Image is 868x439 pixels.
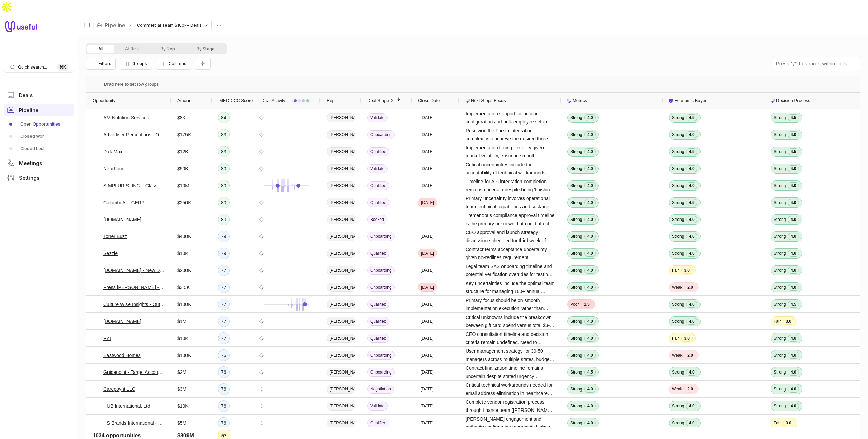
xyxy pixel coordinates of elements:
a: Pipeline [4,104,74,116]
span: Weak [672,386,682,392]
span: 4.0 [584,420,596,426]
span: $400K [177,232,191,241]
div: 76 [218,383,230,395]
div: Economic Buyer [669,93,758,109]
button: Columns [156,58,191,70]
div: 79 [218,248,230,259]
span: $1M [177,317,186,325]
span: Rep [327,97,335,105]
a: Culture Wise Insights - Outbound [103,300,165,308]
time: [DATE] [421,369,434,375]
span: 4.0 [584,352,596,359]
span: Strong [570,234,582,239]
span: Strong [672,217,684,222]
span: 1.5 [581,301,592,308]
span: $175K [177,131,191,139]
span: Qualified [367,300,389,309]
kbd: ⌘ K [57,64,68,71]
span: 4.0 [584,335,596,342]
span: [PERSON_NAME] [327,283,355,292]
span: 4.0 [788,369,799,376]
span: Qualified [367,181,389,190]
span: Strong [570,386,582,392]
span: Settings [19,175,39,180]
span: [PERSON_NAME] [327,198,355,207]
a: Carepoynt LLC [103,385,135,393]
span: 4.0 [584,250,596,257]
span: Decision Process [776,97,810,105]
span: Resolving the Forsta integration complexity to achieve the desired three-button user experience. ... [466,127,555,143]
span: 2.0 [684,386,696,393]
span: Strong [774,285,786,290]
span: Deal Activity [261,97,285,105]
span: Strong [570,285,582,290]
time: [DATE] [421,285,434,290]
span: Onboarding [367,368,395,377]
span: Tremendous compliance approval timeline is the primary unknown that could affect [PERSON_NAME]'s ... [466,211,555,228]
span: Strong [672,183,684,188]
span: Contract finalization timeline remains uncertain despite stated urgency ('hopefully next week'). ... [466,364,555,380]
a: [DOMAIN_NAME] - New Deal [103,266,165,274]
span: CEO approval and launch strategy discussion scheduled for third week of July. Key uncertainties i... [466,228,555,245]
span: Strong [672,149,684,154]
span: Strong [774,302,786,307]
span: 4.0 [584,284,596,291]
span: Strong [672,251,684,256]
div: 83 [218,146,230,157]
span: Primary focus should be on smooth implementation execution rather than further selling. Key areas... [466,296,555,312]
span: Strong [672,403,684,409]
span: 4.5 [686,199,697,206]
span: $5M [177,419,186,427]
span: 4.0 [584,182,596,189]
span: [PERSON_NAME] [327,351,355,360]
span: Weak [672,352,682,358]
span: Strong [570,200,582,205]
span: $100K [177,351,191,359]
span: Strong [570,403,582,409]
span: $50K [177,165,189,173]
span: Strong [774,149,786,154]
span: Strong [570,319,582,324]
button: All [87,45,114,53]
button: At Risk [114,45,150,53]
span: Implementation support for account configuration and bulk employee setup process. [PERSON_NAME]'s... [466,110,555,126]
span: $2M [177,368,186,376]
span: $10K [177,402,189,410]
span: Validate [367,113,388,122]
a: Closed Won [4,131,74,142]
span: 4.0 [686,165,697,172]
time: [DATE] [421,115,434,120]
span: [PERSON_NAME] [327,147,355,156]
span: Strong [672,319,684,324]
a: Press [PERSON_NAME] - Forsta Referral [103,283,165,291]
span: 4.0 [584,199,596,206]
span: 4.0 [788,335,799,342]
a: Deals [4,89,74,101]
time: [DATE] [421,420,434,426]
span: Strong [570,369,582,375]
a: NearForm [103,165,125,173]
span: [PERSON_NAME] [327,419,355,427]
div: Next Steps Focus [466,93,555,109]
span: 4.5 [584,369,596,376]
a: HUB International, Ltd [103,402,150,410]
span: Filters [99,61,111,66]
span: 4.0 [788,403,799,409]
span: Meetings [19,160,42,166]
span: 4.0 [788,250,799,257]
span: 4.0 [788,352,799,359]
div: 76 [218,400,230,412]
span: Deals [19,93,33,98]
span: 4.0 [584,114,596,121]
button: By Stage [186,45,225,53]
span: [PERSON_NAME] [327,215,355,224]
span: $8K [177,114,186,122]
span: [PERSON_NAME] [327,368,355,377]
span: Strong [570,251,582,256]
time: [DATE] [421,166,434,171]
span: Next Steps Focus [471,97,506,105]
a: AM Nutrition Services [103,114,149,122]
span: 4.0 [788,233,799,240]
span: $3M [177,385,186,393]
button: Collapse sidebar [82,20,92,30]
